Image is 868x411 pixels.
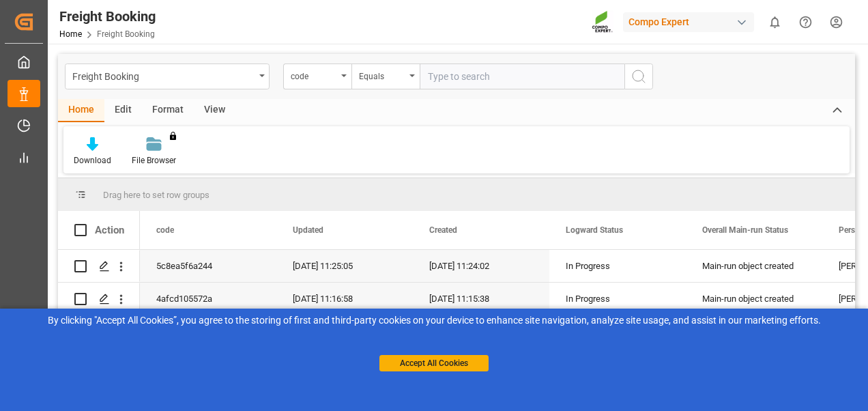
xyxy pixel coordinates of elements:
[702,225,788,235] span: Overall Main-run Status
[702,251,806,282] div: Main-run object created
[65,63,270,89] button: open menu
[58,250,140,283] div: Press SPACE to select this row.
[74,154,111,167] div: Download
[103,190,209,200] span: Drag here to set row groups
[59,6,156,27] div: Freight Booking
[95,224,124,236] div: Action
[291,67,337,83] div: code
[276,283,413,315] div: [DATE] 11:16:58
[58,283,140,315] div: Press SPACE to select this row.
[379,355,489,371] button: Accept All Cookies
[283,63,351,89] button: open menu
[429,225,457,235] span: Created
[759,7,790,38] button: show 0 new notifications
[623,9,759,35] button: Compo Expert
[58,99,104,122] div: Home
[156,225,174,235] span: code
[351,63,420,89] button: open menu
[359,67,405,83] div: Equals
[624,63,653,89] button: search button
[276,250,413,282] div: [DATE] 11:25:05
[413,250,549,282] div: [DATE] 11:24:02
[790,7,821,38] button: Help Center
[420,63,624,89] input: Type to search
[566,251,669,282] div: In Progress
[592,10,613,34] img: Screenshot%202023-09-29%20at%2010.02.21.png_1712312052.png
[702,283,806,315] div: Main-run object created
[140,250,276,282] div: 5c8ea5f6a244
[10,313,858,328] div: By clicking "Accept All Cookies”, you agree to the storing of first and third-party cookies on yo...
[293,225,323,235] span: Updated
[623,12,754,32] div: Compo Expert
[72,67,255,84] div: Freight Booking
[59,29,82,39] a: Home
[194,99,235,122] div: View
[140,283,276,315] div: 4afcd105572a
[142,99,194,122] div: Format
[566,225,623,235] span: Logward Status
[104,99,142,122] div: Edit
[566,283,669,315] div: In Progress
[413,283,549,315] div: [DATE] 11:15:38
